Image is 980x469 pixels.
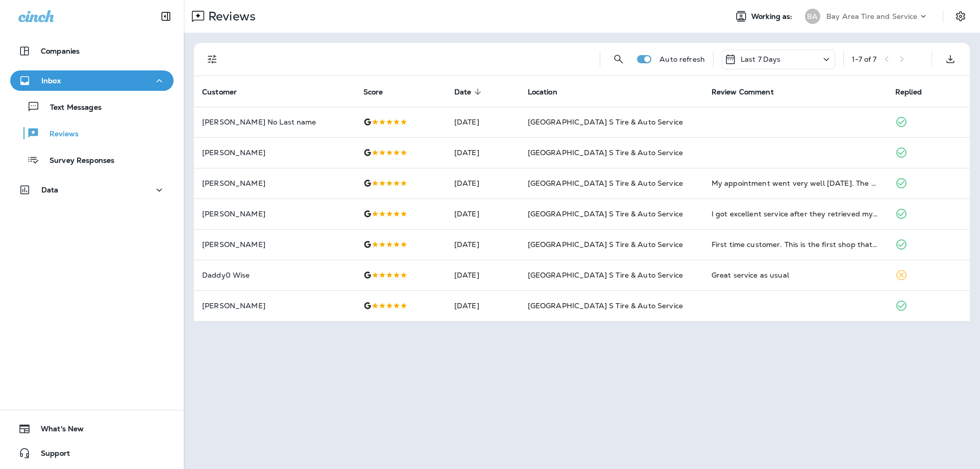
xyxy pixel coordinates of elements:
[712,209,879,219] div: I got excellent service after they retrieved my car keys. Thanks somuch!
[528,88,557,96] span: Location
[446,260,520,290] td: [DATE]
[202,87,250,96] span: Customer
[41,186,59,194] p: Data
[363,88,383,96] span: Score
[528,270,683,280] span: [GEOGRAPHIC_DATA] S Tire & Auto Service
[39,130,79,139] p: Reviews
[446,290,520,321] td: [DATE]
[39,156,114,166] p: Survey Responses
[41,47,80,55] p: Companies
[10,122,174,144] button: Reviews
[446,199,520,229] td: [DATE]
[152,6,180,27] button: Collapse Sidebar
[951,7,970,26] button: Settings
[528,148,683,157] span: [GEOGRAPHIC_DATA] S Tire & Auto Service
[446,168,520,199] td: [DATE]
[10,443,174,463] button: Support
[454,87,485,96] span: Date
[202,302,347,310] p: [PERSON_NAME]
[446,229,520,260] td: [DATE]
[41,77,61,85] p: Inbox
[202,88,237,96] span: Customer
[202,49,223,69] button: Filters
[202,210,347,218] p: [PERSON_NAME]
[202,271,347,279] p: Daddy0 Wise
[528,179,683,188] span: [GEOGRAPHIC_DATA] S Tire & Auto Service
[712,178,879,188] div: My appointment went very well today. The service was started promptly and finished in a very reas...
[10,70,174,91] button: Inbox
[528,117,683,127] span: [GEOGRAPHIC_DATA] S Tire & Auto Service
[852,55,876,63] div: 1 - 7 of 7
[741,55,781,63] p: Last 7 Days
[10,418,174,439] button: What's New
[805,9,820,24] div: BA
[446,137,520,168] td: [DATE]
[940,49,961,69] button: Export as CSV
[446,107,520,137] td: [DATE]
[895,87,935,96] span: Replied
[528,240,683,249] span: [GEOGRAPHIC_DATA] S Tire & Auto Service
[659,55,705,63] p: Auto refresh
[712,87,787,96] span: Review Comment
[202,118,347,126] p: [PERSON_NAME] No Last name
[10,41,174,61] button: Companies
[712,239,879,250] div: First time customer. This is the first shop that didn't call me to tell me the wife's car needed ...
[751,12,795,21] span: Working as:
[202,179,347,187] p: [PERSON_NAME]
[10,96,174,117] button: Text Messages
[202,240,347,249] p: [PERSON_NAME]
[40,103,102,113] p: Text Messages
[826,12,918,20] p: Bay Area Tire and Service
[895,88,922,96] span: Replied
[528,301,683,310] span: [GEOGRAPHIC_DATA] S Tire & Auto Service
[363,87,397,96] span: Score
[712,88,774,96] span: Review Comment
[204,9,256,24] p: Reviews
[10,180,174,200] button: Data
[608,49,629,69] button: Search Reviews
[528,87,571,96] span: Location
[528,209,683,218] span: [GEOGRAPHIC_DATA] S Tire & Auto Service
[31,425,84,437] span: What's New
[31,449,70,461] span: Support
[10,149,174,170] button: Survey Responses
[454,88,472,96] span: Date
[712,270,879,280] div: Great service as usual
[202,149,347,157] p: [PERSON_NAME]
